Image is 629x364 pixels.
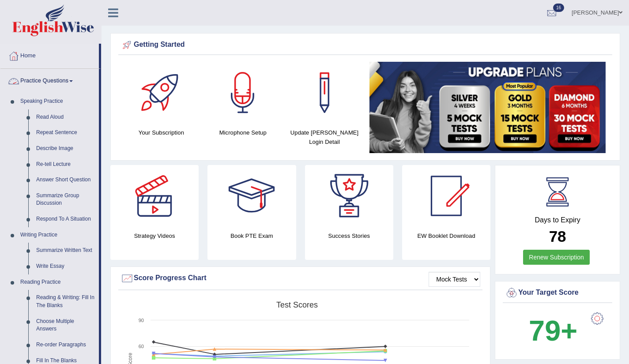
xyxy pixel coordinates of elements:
[207,231,296,240] h4: Book PTE Exam
[121,272,480,285] div: Score Progress Chart
[125,128,198,137] h4: Your Subscription
[529,315,577,347] b: 79+
[16,227,99,243] a: Writing Practice
[121,38,610,52] div: Getting Started
[16,94,99,109] a: Speaking Practice
[139,318,144,323] text: 90
[402,231,490,240] h4: EW Booklet Download
[32,109,99,125] a: Read Aloud
[139,344,144,349] text: 60
[553,4,564,12] span: 16
[0,69,99,91] a: Practice Questions
[369,62,606,153] img: small5.jpg
[276,300,318,309] tspan: Test scores
[288,128,361,146] h4: Update [PERSON_NAME] Login Detail
[32,172,99,188] a: Answer Short Question
[32,290,99,313] a: Reading & Writing: Fill In The Blanks
[207,128,279,137] h4: Microphone Setup
[32,125,99,141] a: Repeat Sentence
[505,286,610,300] div: Your Target Score
[523,250,590,265] a: Renew Subscription
[110,231,199,240] h4: Strategy Videos
[32,259,99,274] a: Write Essay
[32,243,99,259] a: Summarize Written Text
[32,157,99,173] a: Re-tell Lecture
[32,188,99,211] a: Summarize Group Discussion
[32,211,99,227] a: Respond To A Situation
[32,337,99,353] a: Re-order Paragraphs
[549,228,566,245] b: 78
[16,274,99,290] a: Reading Practice
[32,314,99,337] a: Choose Multiple Answers
[505,216,610,224] h4: Days to Expiry
[0,44,99,66] a: Home
[305,231,393,240] h4: Success Stories
[32,141,99,157] a: Describe Image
